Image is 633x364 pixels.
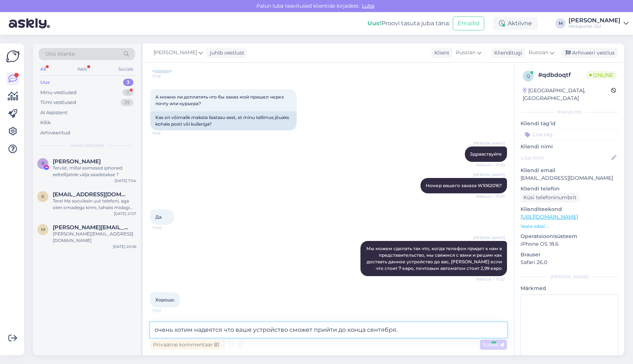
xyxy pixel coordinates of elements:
[477,276,505,282] span: Nähtud ✓ 17:22
[76,64,89,74] div: Web
[53,158,101,165] span: Reiko Reinau
[40,99,76,106] div: Tiimi vestlused
[453,16,484,30] button: Emailid
[40,79,50,86] div: Uus
[40,89,77,96] div: Minu vestlused
[529,49,548,57] span: Russian
[40,119,51,126] div: Kõik
[114,211,136,216] div: [DATE] 21:57
[367,19,450,28] div: Proovi tasuta juba täna:
[569,18,629,29] a: [PERSON_NAME]Mobipunkt OÜ
[521,274,618,280] div: [PERSON_NAME]
[153,49,197,57] span: [PERSON_NAME]
[122,89,133,96] div: 11
[586,71,616,79] span: Online
[426,183,502,188] span: Номер вашего заказа W1062016?
[523,87,611,102] div: [GEOGRAPHIC_DATA], [GEOGRAPHIC_DATA]
[521,109,618,115] div: Kliendi info
[569,23,621,29] div: Mobipunkt OÜ
[152,74,180,79] span: 17:18
[476,162,505,168] span: Nähtud ✓ 17:20
[152,225,180,231] span: 17:20
[521,167,618,174] p: Kliendi email
[569,18,621,23] div: [PERSON_NAME]
[521,143,618,151] p: Kliendi nimi
[70,142,104,149] span: Uued vestlused
[41,161,45,166] span: R
[53,191,129,198] span: kunozifier@gmail.com
[521,154,610,162] input: Lisa nimi
[555,18,566,29] div: M
[473,235,505,241] span: [PERSON_NAME]
[366,246,503,271] span: Мы можем сделать так что, когда телефон придет к нам в представительство, мы свяжмся с вами и реш...
[207,49,244,57] div: juhib vestlust
[53,224,129,231] span: monika.aedma@gmail.com
[53,198,136,211] div: Tere! Ma sooviksin uut telefoni, aga olen omadega kinni, tahaks midagi mis on kõrgem kui 60hz ekr...
[115,178,136,183] div: [DATE] 7:04
[521,285,618,292] p: Märkmed
[40,109,67,116] div: AI Assistent
[360,3,377,9] span: Luba
[521,129,618,140] input: Lisa tag
[521,259,618,266] p: Safari 26.0
[521,193,580,203] div: Küsi telefoninumbrit
[150,111,297,130] div: Kas on võimalik maksta lisatasu eest, et minu tellimus jõuaks kohale posti või kulleriga?
[152,308,180,313] span: 17:22
[561,48,618,58] div: Arhiveeri vestlus
[152,131,180,136] span: 17:19
[123,79,133,86] div: 3
[45,50,75,58] span: Otsi kliente
[40,129,70,137] div: Arhiveeritud
[39,64,47,74] div: All
[493,17,538,30] div: Aktiivne
[521,120,618,127] p: Kliendi tag'id
[121,99,133,106] div: 29
[432,49,449,57] div: Klient
[521,174,618,182] p: [EMAIL_ADDRESS][DOMAIN_NAME]
[53,165,136,178] div: Tervist, millal esimesed iphoned eeltellijatele välja saadetakse ?
[41,194,45,199] span: k
[6,49,20,63] img: Askly Logo
[521,205,618,213] p: Klienditeekond
[456,49,475,57] span: Russian
[155,214,162,220] span: Да
[521,223,618,230] p: Vaata edasi ...
[473,141,505,146] span: [PERSON_NAME]
[521,233,618,240] p: Operatsioonisüsteem
[521,251,618,259] p: Brauser
[538,71,586,79] div: # qdbdoqtf
[521,240,618,248] p: iPhone OS 18.6
[113,244,136,249] div: [DATE] 20:56
[521,185,618,193] p: Kliendi telefon
[367,20,381,27] b: Uus!
[155,94,285,106] span: А можно ли доплатить что бы заказ мой пришел через почту или курьера?
[470,151,502,157] span: Здравствуйте
[117,64,135,74] div: Socials
[521,213,578,220] a: [URL][DOMAIN_NAME]
[53,231,136,244] div: [PERSON_NAME][EMAIL_ADDRESS][DOMAIN_NAME]
[476,194,505,199] span: Nähtud ✓ 17:20
[155,297,175,302] span: Хорошо.
[473,172,505,178] span: [PERSON_NAME]
[491,49,522,57] div: Klienditugi
[526,73,530,79] span: q
[41,227,45,232] span: m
